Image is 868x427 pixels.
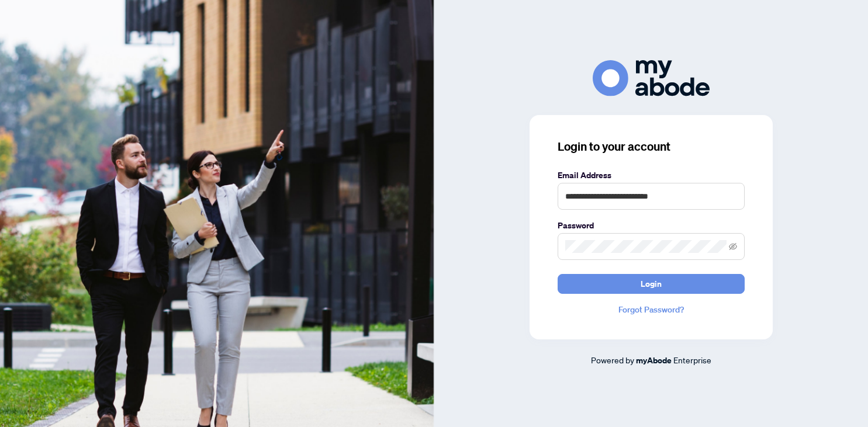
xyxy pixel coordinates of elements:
[641,275,662,293] span: Login
[636,354,672,367] a: myAbode
[558,219,745,232] label: Password
[558,169,745,182] label: Email Address
[729,242,737,251] span: eye-invisible
[558,274,745,294] button: Login
[558,303,745,316] a: Forgot Password?
[673,355,711,365] span: Enterprise
[558,138,745,155] h3: Login to your account
[591,355,634,365] span: Powered by
[593,60,710,96] img: ma-logo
